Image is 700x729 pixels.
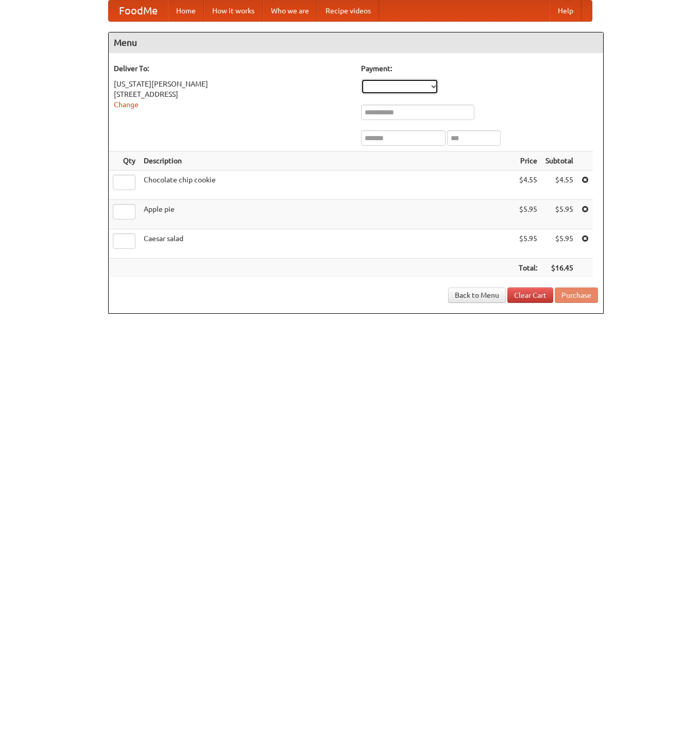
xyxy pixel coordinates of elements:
a: Recipe videos [317,1,379,21]
h5: Deliver To: [114,63,351,74]
td: $5.95 [541,229,577,259]
th: Subtotal [541,151,577,171]
a: Change [114,100,139,109]
td: $4.55 [541,171,577,200]
td: Caesar salad [140,229,515,259]
a: FoodMe [109,1,168,21]
a: Who we are [263,1,317,21]
td: Chocolate chip cookie [140,171,515,200]
div: [STREET_ADDRESS] [114,89,351,99]
td: $5.95 [541,200,577,229]
h4: Menu [109,32,603,53]
td: Apple pie [140,200,515,229]
a: Home [168,1,204,21]
th: Total: [515,259,541,278]
th: $16.45 [541,259,577,278]
a: Back to Menu [448,287,506,303]
th: Qty [109,151,140,171]
button: Purchase [555,287,598,303]
h5: Payment: [361,63,598,74]
td: $4.55 [515,171,541,200]
a: How it works [204,1,263,21]
th: Price [515,151,541,171]
td: $5.95 [515,200,541,229]
a: Help [550,1,582,21]
div: [US_STATE][PERSON_NAME] [114,79,351,89]
td: $5.95 [515,229,541,259]
a: Clear Cart [507,287,553,303]
th: Description [140,151,515,171]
